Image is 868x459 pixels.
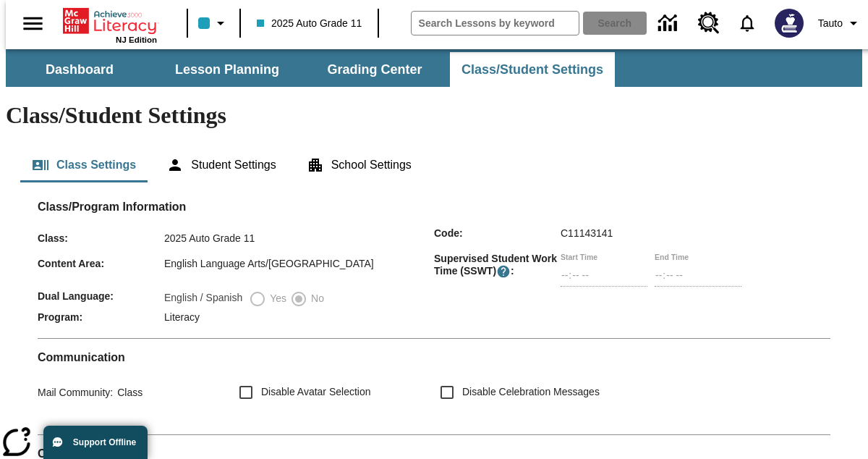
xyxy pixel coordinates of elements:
[775,9,804,38] img: Avatar
[155,148,287,182] button: Student Settings
[164,290,242,308] label: English / Spanish
[38,290,164,302] span: Dual Language :
[6,102,862,129] h1: Class/Student Settings
[155,52,299,87] button: Lesson Planning
[38,258,164,269] span: Content Area :
[655,251,689,262] label: End Time
[20,148,148,182] button: Class Settings
[561,227,613,239] span: C11143141
[257,16,362,31] span: 2025 Auto Grade 11
[295,148,423,182] button: School Settings
[6,52,616,87] div: SubNavbar
[38,387,113,398] span: Mail Community :
[266,291,286,306] span: Yes
[38,214,830,327] div: Class/Program Information
[462,384,600,400] span: Disable Celebration Messages
[43,426,148,459] button: Support Offline
[113,387,142,398] span: Class
[38,350,830,364] h2: Communication
[73,437,136,447] span: Support Offline
[38,232,164,244] span: Class :
[38,200,830,214] h2: Class/Program Information
[63,5,157,44] div: Home
[434,253,561,279] span: Supervised Student Work Time (SSWT) :
[63,7,157,35] a: Home
[450,52,615,87] button: Class/Student Settings
[302,52,447,87] button: Grading Center
[192,10,235,36] button: Class color is light blue. Change class color
[561,251,597,262] label: Start Time
[38,311,164,323] span: Program :
[496,264,511,279] button: Supervised Student Work Time is the timeframe when students can take LevelSet and when lessons ar...
[164,232,255,244] span: 2025 Auto Grade 11
[116,35,157,44] span: NJ Edition
[12,2,54,45] button: Open side menu
[261,384,371,400] span: Disable Avatar Selection
[818,16,843,31] span: Tauto
[6,49,862,87] div: SubNavbar
[812,10,868,36] button: Profile/Settings
[689,4,728,43] a: Resource Center, Will open in new tab
[434,227,561,239] span: Code :
[38,350,830,423] div: Communication
[307,291,324,306] span: No
[20,148,848,182] div: Class/Student Settings
[766,4,812,42] button: Select a new avatar
[412,12,579,35] input: search field
[728,4,766,42] a: Notifications
[164,258,374,269] span: English Language Arts/[GEOGRAPHIC_DATA]
[7,52,152,87] button: Dashboard
[164,311,200,323] span: Literacy
[650,4,689,43] a: Data Center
